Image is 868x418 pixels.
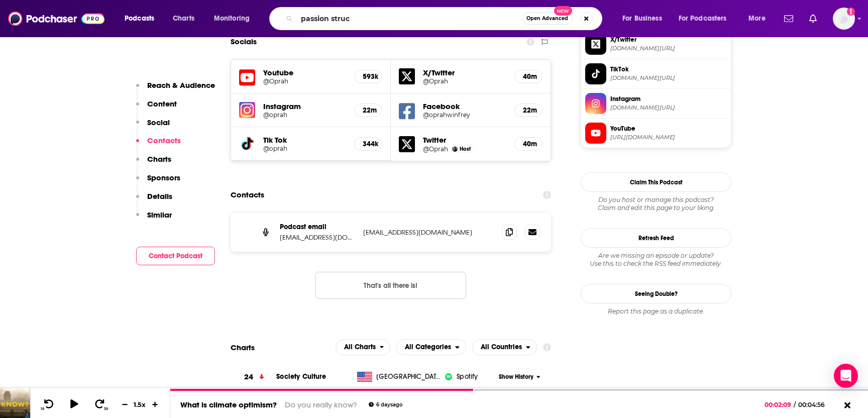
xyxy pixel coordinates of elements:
span: All Categories [405,344,451,351]
a: @oprah [263,111,346,119]
span: For Podcasters [679,12,727,26]
a: YouTube[URL][DOMAIN_NAME] [585,123,727,144]
span: Podcasts [125,12,154,26]
h5: 40m [523,140,534,148]
button: open menu [396,339,466,355]
span: 30 [104,407,108,411]
a: Charts [166,11,200,27]
a: What is climate optimism? [180,400,277,409]
span: United States [376,372,442,382]
button: Details [136,191,172,210]
p: Content [147,99,177,109]
a: @Oprah [263,77,346,85]
span: Monitoring [214,12,250,26]
h5: 40m [523,72,534,81]
a: Do you really know? [285,400,357,409]
a: Society Culture [276,372,326,381]
a: Seeing Double? [581,284,731,303]
h3: 24 [244,371,253,383]
span: Spotify [457,372,478,382]
p: Sponsors [147,173,180,182]
button: Social [136,118,170,136]
div: 6 days ago [369,402,402,407]
a: @Oprah [423,145,448,153]
button: open menu [741,11,778,27]
h5: Youtube [263,68,346,77]
button: Nothing here. [315,272,466,299]
h2: Platforms [336,339,391,355]
h5: Tik Tok [263,135,346,145]
img: Podchaser - Follow, Share and Rate Podcasts [8,9,104,28]
span: Show History [499,373,533,381]
span: YouTube [610,124,727,133]
span: tiktok.com/@oprah [610,74,727,82]
h2: Categories [396,339,466,355]
span: twitter.com/Oprah [610,45,727,52]
button: Contacts [136,136,181,154]
h5: 593k [363,72,374,81]
a: Show notifications dropdown [805,10,821,27]
button: Refresh Feed [581,228,731,248]
button: 30 [91,398,110,411]
button: open menu [472,339,537,355]
button: Claim This Podcast [581,172,731,192]
a: Instagram[DOMAIN_NAME][URL] [585,93,727,114]
h5: X/Twitter [423,68,506,77]
a: @oprahwinfrey [423,111,506,119]
h2: Countries [472,339,537,355]
h5: 22m [363,106,374,115]
img: Oprah Winfrey [452,146,458,152]
p: Details [147,191,172,201]
h5: Facebook [423,101,506,111]
p: Charts [147,154,171,164]
a: TikTok[DOMAIN_NAME][URL] [585,63,727,84]
img: iconImage [239,102,255,118]
input: Search podcasts, credits, & more... [297,11,522,27]
button: Similar [136,210,172,229]
span: X/Twitter [610,35,727,44]
a: @Oprah [423,77,506,85]
span: New [554,6,572,16]
button: Show History [496,373,544,381]
div: Report this page as a duplicate. [581,307,731,316]
svg: Add a profile image [847,8,855,16]
span: Instagram [610,94,727,103]
span: All Countries [481,344,522,351]
p: [EMAIL_ADDRESS][DOMAIN_NAME] [363,228,494,237]
img: User Profile [833,8,855,30]
button: Show profile menu [833,8,855,30]
button: Reach & Audience [136,80,215,99]
span: More [748,12,766,26]
span: All Charts [344,344,376,351]
button: Open AdvancedNew [522,13,573,25]
div: Claim and edit this page to your liking. [581,196,731,212]
h5: @oprah [263,145,346,152]
button: open menu [118,11,167,27]
span: instagram.com/oprah [610,104,727,112]
span: TikTok [610,65,727,74]
a: X/Twitter[DOMAIN_NAME][URL] [585,34,727,55]
span: Open Advanced [526,16,568,21]
div: Open Intercom Messenger [834,364,858,388]
p: Social [147,118,170,127]
span: / [794,401,796,408]
div: 1.5 x [132,400,149,408]
button: open menu [207,11,263,27]
div: Are we missing an episode or update? Use this to check the RSS feed immediately. [581,252,731,268]
div: Search podcasts, credits, & more... [279,7,612,30]
p: [EMAIL_ADDRESS][DOMAIN_NAME] [280,233,355,242]
h2: Charts [231,343,255,352]
h2: Socials [231,32,257,51]
a: Show notifications dropdown [780,10,797,27]
h2: Contacts [231,185,264,204]
span: Do you host or manage this podcast? [581,196,731,204]
p: Contacts [147,136,181,145]
button: Content [136,99,177,118]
